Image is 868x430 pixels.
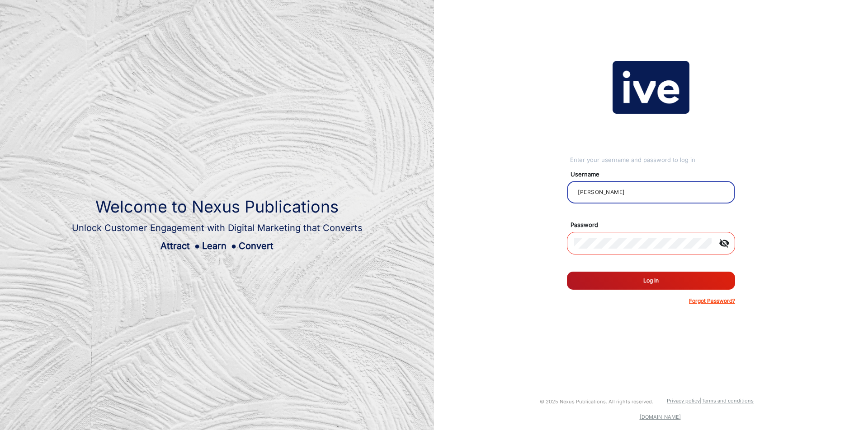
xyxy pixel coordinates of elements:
[613,61,689,114] img: vmg-logo
[702,398,754,404] a: Terms and conditions
[564,170,745,179] mat-label: Username
[700,398,702,404] a: |
[689,297,735,305] p: Forgot Password?
[640,414,681,420] a: [DOMAIN_NAME]
[567,272,735,290] button: Log In
[231,240,236,251] span: ●
[667,398,700,404] a: Privacy policy
[570,156,735,165] div: Enter your username and password to log in
[564,221,745,230] mat-label: Password
[194,240,200,251] span: ●
[72,239,363,253] div: Attract Learn Convert
[72,197,363,217] h1: Welcome to Nexus Publications
[574,187,728,198] input: Your username
[72,221,363,235] div: Unlock Customer Engagement with Digital Marketing that Converts
[540,398,653,405] small: © 2025 Nexus Publications. All rights reserved.
[713,238,735,249] mat-icon: visibility_off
